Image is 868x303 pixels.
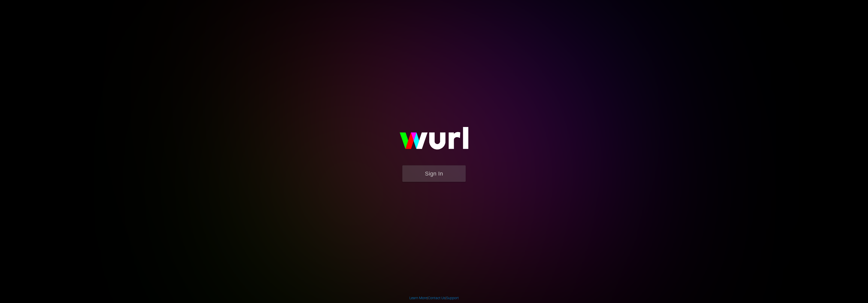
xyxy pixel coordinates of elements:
a: Support [446,296,459,300]
a: Learn More [409,296,427,300]
img: wurl-logo-on-black-223613ac3d8ba8fe6dc639794a292ebdb59501304c7dfd60c99c58986ef67473.svg [383,116,485,165]
button: Sign In [402,165,466,182]
div: | | [409,295,459,300]
a: Contact Us [428,296,445,300]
